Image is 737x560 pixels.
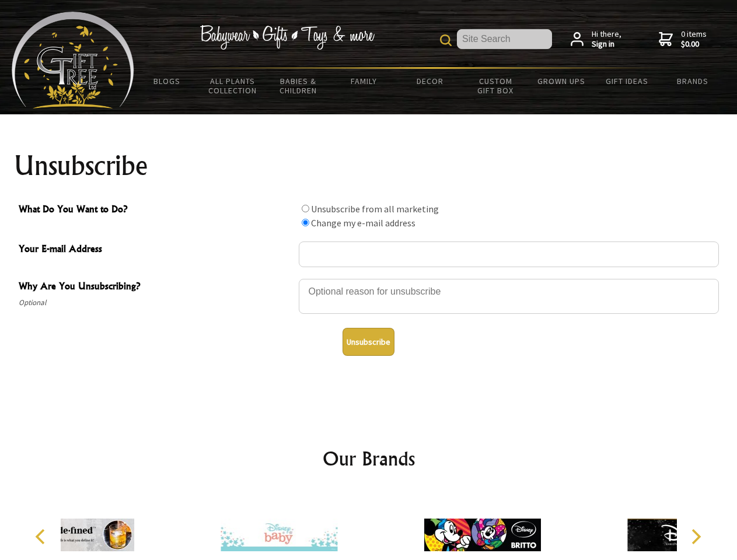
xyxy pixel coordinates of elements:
[681,39,707,50] strong: $0.00
[299,242,719,267] input: Your E-mail Address
[302,205,309,212] input: What Do You Want to Do?
[659,29,707,50] a: 0 items$0.00
[200,69,266,103] a: All Plants Collection
[571,29,621,50] a: Hi there,Sign in
[592,29,621,50] span: Hi there,
[23,444,714,473] h2: Our Brands
[594,69,660,93] a: Gift Ideas
[681,29,707,50] span: 0 items
[19,296,293,310] span: Optional
[331,69,397,93] a: Family
[134,69,200,93] a: BLOGS
[19,202,293,219] span: What Do You Want to Do?
[683,524,708,549] button: Next
[14,152,724,180] h1: Unsubscribe
[311,203,439,215] label: Unsubscribe from all marketing
[528,69,594,93] a: Grown Ups
[29,524,55,549] button: Previous
[200,25,375,50] img: Babywear - Gifts - Toys & more
[19,279,293,296] span: Why Are You Unsubscribing?
[12,12,134,108] img: Babyware - Gifts - Toys and more...
[457,29,552,49] input: Site Search
[302,219,309,226] input: What Do You Want to Do?
[463,69,529,103] a: Custom Gift Box
[440,34,452,46] img: product search
[397,69,463,93] a: Decor
[311,217,415,229] label: Change my e-mail address
[592,39,621,50] strong: Sign in
[266,69,331,103] a: Babies & Children
[343,328,394,356] button: Unsubscribe
[660,69,726,93] a: Brands
[19,242,293,258] span: Your E-mail Address
[299,279,719,314] textarea: Why Are You Unsubscribing?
